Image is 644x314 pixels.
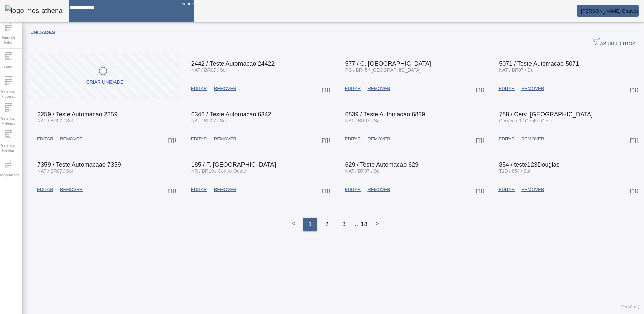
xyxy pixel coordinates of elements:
[499,67,534,73] span: NAT / BR07 / Sul
[474,184,486,196] button: Mais
[521,85,544,92] span: REMOVER
[211,133,240,145] button: REMOVER
[364,133,393,145] button: REMOVER
[367,186,390,193] span: REMOVER
[37,186,53,193] span: EDITAR
[34,184,57,196] button: EDITAR
[34,133,57,145] button: EDITAR
[5,5,63,16] img: logo-mes-athena
[191,85,207,92] span: EDITAR
[367,136,390,143] span: REMOVER
[518,83,547,95] button: REMOVER
[495,133,518,145] button: EDITAR
[188,83,211,95] button: EDITAR
[345,67,421,73] span: PG / BR45 / [GEOGRAPHIC_DATA]
[474,83,486,95] button: Mais
[214,136,236,143] span: REMOVER
[166,133,178,145] button: Mais
[320,184,332,196] button: Mais
[521,136,544,143] span: REMOVER
[518,133,547,145] button: REMOVER
[191,136,207,143] span: EDITAR
[367,85,390,92] span: REMOVER
[191,186,207,193] span: EDITAR
[499,60,579,67] span: 5071 / Teste Automacao 5071
[37,118,73,123] span: NAT / BR07 / Sul
[86,79,123,86] div: Criar unidade
[188,133,211,145] button: EDITAR
[191,168,246,174] span: NR / BR19 / Centro-Oeste
[60,186,83,193] span: REMOVER
[37,111,118,118] span: 2259 / Teste Automacao 2259
[214,186,236,193] span: REMOVER
[499,161,559,168] span: 854 / teste123Douglas
[345,118,381,123] span: NAT / BR07 / Sul
[342,184,364,196] button: EDITAR
[211,184,240,196] button: REMOVER
[499,168,530,174] span: T1D / 854 / Sul
[191,60,275,67] span: 2442 / Teste Automacao 24422
[320,133,332,145] button: Mais
[37,161,121,168] span: 7359 / Teste Automacaao 7359
[592,37,635,48] span: ABRIR FILTROS
[37,136,53,143] span: EDITAR
[342,220,346,228] span: 3
[191,161,276,168] span: 185 / F. [GEOGRAPHIC_DATA]
[325,220,329,228] span: 2
[345,85,361,92] span: EDITAR
[57,133,86,145] button: REMOVER
[30,30,55,35] span: Unidades
[627,133,640,145] button: Mais
[320,83,332,95] button: Mais
[211,83,240,95] button: REMOVER
[342,133,364,145] button: EDITAR
[627,83,640,95] button: Mais
[518,184,547,196] button: REMOVER
[345,60,431,67] span: 577 / C. [GEOGRAPHIC_DATA]
[499,111,593,118] span: 788 / Cerv. [GEOGRAPHIC_DATA]
[495,184,518,196] button: EDITAR
[191,67,227,73] span: NAT / BR07 / Sul
[627,184,640,196] button: Mais
[345,186,361,193] span: EDITAR
[581,8,639,14] span: [PERSON_NAME] Chaves
[495,83,518,95] button: EDITAR
[57,184,86,196] button: REMOVER
[345,168,381,174] span: NAT / BR07 / Sul
[498,186,515,193] span: EDITAR
[621,305,641,309] span: Versão: ()
[361,218,367,231] li: 18
[30,54,179,99] button: Criar unidade
[345,111,425,118] span: 6839 / Teste Automacao 6839
[364,184,393,196] button: REMOVER
[166,184,178,196] button: Mais
[586,36,641,49] button: ABRIR FILTROS
[521,186,544,193] span: REMOVER
[60,136,83,143] span: REMOVER
[191,111,271,118] span: 6342 / Teste Automacao 6342
[345,161,419,168] span: 629 / Teste Automacao 629
[37,168,73,174] span: NAT / BR07 / Sul
[188,184,211,196] button: EDITAR
[498,85,515,92] span: EDITAR
[214,85,236,92] span: REMOVER
[498,136,515,143] span: EDITAR
[499,118,553,123] span: CerVen / 0 / Centro-Oeste
[345,136,361,143] span: EDITAR
[191,118,227,123] span: NAT / BR07 / Sul
[2,63,14,72] span: Fabril
[352,218,359,231] li: ...
[342,83,364,95] button: EDITAR
[364,83,393,95] button: REMOVER
[474,133,486,145] button: Mais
